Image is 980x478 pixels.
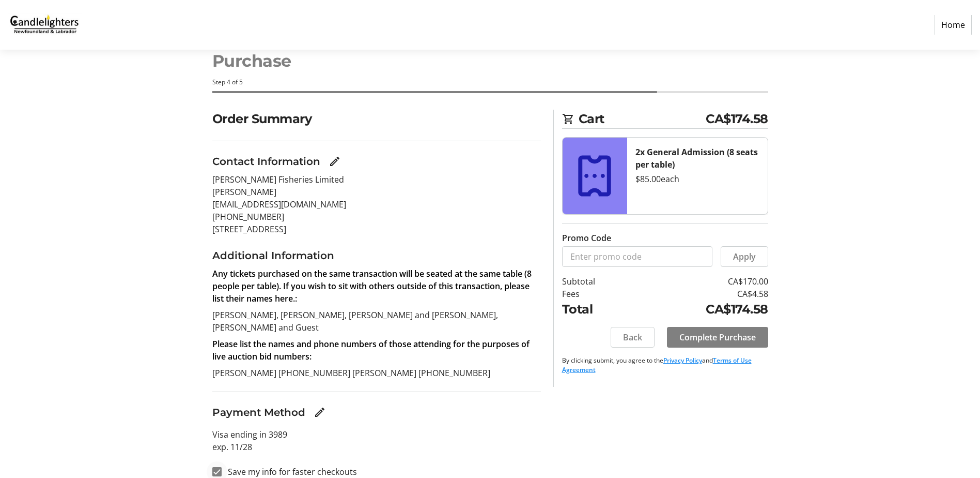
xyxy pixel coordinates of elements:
[562,275,633,288] td: Subtotal
[324,151,345,172] button: Edit Contact Information
[309,402,330,423] button: Edit Payment Method
[8,4,82,46] img: Candlelighters Newfoundland and Labrador's Logo
[212,405,305,420] h3: Payment Method
[633,275,768,288] td: CA$170.00
[635,146,758,170] strong: 2x General Admission (8 seats per table)
[611,327,655,348] button: Back
[562,288,633,300] td: Fees
[733,250,756,263] span: Apply
[935,15,972,35] a: Home
[562,246,712,267] input: Enter promo code
[562,300,633,319] td: Total
[212,198,541,211] p: [EMAIL_ADDRESS][DOMAIN_NAME]
[212,78,768,87] div: Step 4 of 5
[721,246,768,267] button: Apply
[579,110,706,128] span: Cart
[212,428,541,453] p: Visa ending in 3989 exp. 11/28
[212,186,541,198] p: [PERSON_NAME]
[562,232,611,244] label: Promo Code
[212,110,541,128] h2: Order Summary
[635,173,759,185] div: $85.00 each
[212,367,541,379] p: [PERSON_NAME] [PHONE_NUMBER] [PERSON_NAME] [PHONE_NUMBER]
[706,110,768,128] span: CA$174.58
[212,211,541,223] p: [PHONE_NUMBER]
[212,309,541,334] p: [PERSON_NAME], [PERSON_NAME], [PERSON_NAME] and [PERSON_NAME], [PERSON_NAME] and Guest
[679,331,756,343] span: Complete Purchase
[212,223,541,235] p: [STREET_ADDRESS]
[663,356,702,365] a: Privacy Policy
[212,338,530,362] strong: Please list the names and phone numbers of those attending for the purposes of live auction bid n...
[212,248,541,263] h3: Additional Information
[633,300,768,319] td: CA$174.58
[562,356,752,374] a: Terms of Use Agreement
[562,356,768,375] p: By clicking submit, you agree to the and
[623,331,642,343] span: Back
[667,327,768,348] button: Complete Purchase
[212,49,768,73] h1: Purchase
[222,466,357,478] label: Save my info for faster checkouts
[633,288,768,300] td: CA$4.58
[212,154,320,169] h3: Contact Information
[212,173,541,186] p: [PERSON_NAME] Fisheries Limited
[212,268,532,304] strong: Any tickets purchased on the same transaction will be seated at the same table (8 people per tabl...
